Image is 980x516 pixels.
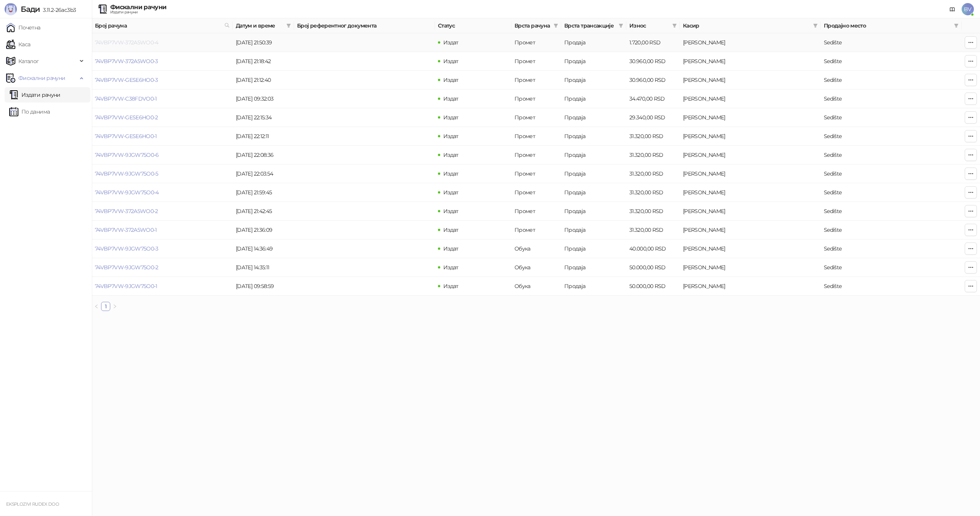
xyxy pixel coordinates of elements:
span: Каталог [18,54,39,69]
td: Sedište [821,33,962,52]
td: [DATE] 21:59:45 [233,183,294,202]
a: 74VBP7VW-GESE6HO0-2 [95,114,158,121]
td: [DATE] 21:18:42 [233,52,294,71]
td: Sedište [821,258,962,277]
td: 74VBP7VW-372A5WO0-1 [92,221,233,239]
td: 31.320,00 RSD [626,164,680,183]
span: Издат [443,208,459,215]
td: Sedište [821,277,962,296]
a: 74VBP7VW-372A5WO0-2 [95,208,158,215]
a: 74VBP7VW-9JGW75O0-3 [95,245,158,252]
td: Промет [511,127,561,146]
div: Фискални рачуни [110,4,166,10]
div: Издати рачуни [110,10,166,14]
td: 34.470,00 RSD [626,90,680,108]
td: BOŽIDAR VULOVIĆ [680,202,821,221]
a: Документација [946,3,959,15]
span: Издат [443,283,459,290]
td: 29.340,00 RSD [626,108,680,127]
td: Sedište [821,52,962,71]
img: Logo [5,3,17,15]
li: Претходна страна [92,302,101,311]
td: [DATE] 22:08:36 [233,146,294,164]
td: Sedište [821,71,962,90]
td: Продаја [561,108,626,127]
td: Промет [511,52,561,71]
td: 31.320,00 RSD [626,146,680,164]
td: BOŽIDAR VULOVIĆ [680,127,821,146]
a: 74VBP7VW-9JGW75O0-6 [95,151,159,158]
td: BOŽIDAR VULOVIĆ [680,277,821,296]
a: Издати рачуни [9,87,60,103]
td: BOŽIDAR VULOVIĆ [680,33,821,52]
a: 74VBP7VW-9JGW75O0-2 [95,264,158,271]
td: BOŽIDAR VULOVIĆ [680,52,821,71]
span: filter [619,23,623,28]
span: right [113,304,117,309]
span: Издат [443,264,459,271]
span: filter [671,20,678,31]
th: Врста рачуна [511,18,561,33]
td: BOŽIDAR VULOVIĆ [680,258,821,277]
td: Продаја [561,52,626,71]
a: Каса [6,37,30,52]
td: 30.960,00 RSD [626,71,680,90]
td: Продаја [561,202,626,221]
th: Врста трансакције [561,18,626,33]
td: Продаја [561,183,626,202]
span: Фискални рачуни [18,70,65,86]
td: Sedište [821,146,962,164]
span: Издат [443,39,459,46]
td: Продаја [561,71,626,90]
td: Sedište [821,90,962,108]
span: Број рачуна [95,21,221,30]
a: 74VBP7VW-GESE6HO0-1 [95,133,157,140]
span: BV [962,3,974,15]
td: Продаја [561,164,626,183]
td: Продаја [561,258,626,277]
span: Издат [443,95,459,102]
td: Sedište [821,183,962,202]
td: Промет [511,164,561,183]
td: Sedište [821,202,962,221]
a: По данима [9,104,50,119]
span: Издат [443,133,459,140]
td: Промет [511,221,561,239]
td: BOŽIDAR VULOVIĆ [680,71,821,90]
th: Број рачуна [92,18,233,33]
span: Издат [443,58,459,65]
td: Обука [511,277,561,296]
a: 74VBP7VW-9JGW75O0-5 [95,170,158,177]
a: 74VBP7VW-9JGW75O0-4 [95,189,159,196]
span: Издат [443,189,459,196]
td: [DATE] 22:12:11 [233,127,294,146]
td: BOŽIDAR VULOVIĆ [680,108,821,127]
a: 1 [101,302,110,311]
td: 1.720,00 RSD [626,33,680,52]
span: Датум и време [236,21,283,30]
td: 74VBP7VW-9JGW75O0-4 [92,183,233,202]
td: 31.320,00 RSD [626,221,680,239]
td: 74VBP7VW-GESE6HO0-2 [92,108,233,127]
td: 30.960,00 RSD [626,52,680,71]
td: [DATE] 22:15:34 [233,108,294,127]
td: 31.320,00 RSD [626,202,680,221]
td: 31.320,00 RSD [626,183,680,202]
td: Промет [511,183,561,202]
td: 74VBP7VW-9JGW75O0-2 [92,258,233,277]
td: Sedište [821,239,962,258]
a: 74VBP7VW-372A5WO0-1 [95,226,157,233]
span: Касир [683,21,810,30]
span: 3.11.2-26ac3b3 [40,7,76,13]
span: Износ [629,21,669,30]
td: Продаја [561,146,626,164]
td: 74VBP7VW-GESE6HO0-1 [92,127,233,146]
td: BOŽIDAR VULOVIĆ [680,183,821,202]
span: Врста трансакције [564,21,616,30]
td: Sedište [821,221,962,239]
td: 74VBP7VW-9JGW75O0-5 [92,164,233,183]
td: 74VBP7VW-9JGW75O0-6 [92,146,233,164]
th: Број референтног документа [294,18,435,33]
td: BOŽIDAR VULOVIĆ [680,146,821,164]
td: [DATE] 09:32:03 [233,90,294,108]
